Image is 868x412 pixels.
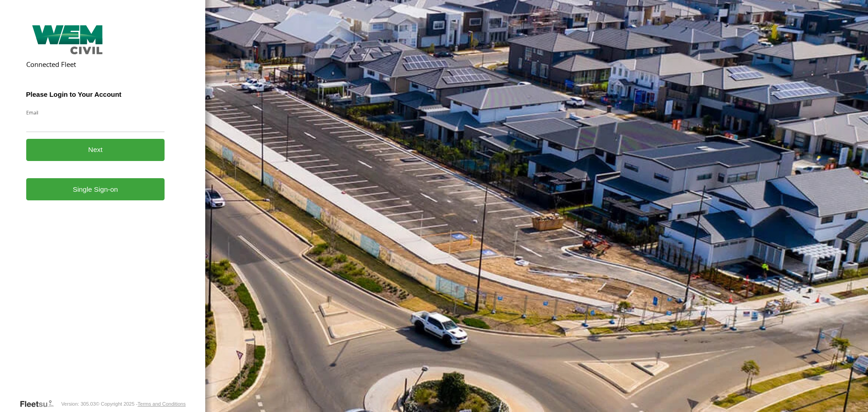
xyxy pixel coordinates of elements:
a: Visit our Website [19,399,61,408]
div: © Copyright 2025 - [96,401,186,407]
a: Single Sign-on [26,178,165,200]
button: Next [26,139,165,161]
div: Version: 305.03 [61,401,95,407]
a: Terms and Conditions [137,401,185,407]
img: WEM [26,25,109,54]
h2: Connected Fleet [26,60,165,69]
label: Email [26,109,165,116]
h3: Please Login to Your Account [26,90,165,98]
